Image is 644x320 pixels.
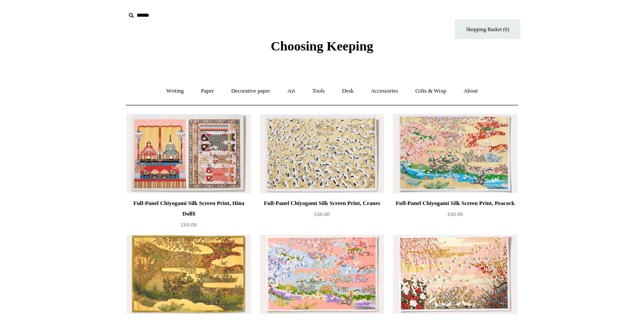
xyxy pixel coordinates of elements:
a: Full-Panel Chiyogami Silk Screen Print, Peacock Full-Panel Chiyogami Silk Screen Print, Peacock [393,114,517,193]
a: Art [280,79,303,103]
div: Full-Panel Chiyogami Silk Screen Print, Cranes [262,198,382,209]
a: Gifts & Wrap [407,79,454,103]
span: Choosing Keeping [271,39,373,53]
a: About [456,79,486,103]
a: Shopping Basket (0) [455,19,520,39]
a: Decorative paper [223,79,278,103]
a: Writing [159,79,192,103]
span: £60.00 [181,221,197,228]
img: Full-Panel Chiyogami Silk Screen Print, Cranes [260,114,384,193]
span: £60.00 [314,211,330,217]
img: Full-Panel Chiyogami Silk Screen Print, Green Peacock [127,235,251,314]
a: Full-Panel Chiyogami Silk Screen Print, Pink Peacock Full-Panel Chiyogami Silk Screen Print, Pink... [260,235,384,314]
a: Full-Panel Chiyogami Silk Screen Print, Pink Cranes Full-Panel Chiyogami Silk Screen Print, Pink ... [393,235,517,314]
a: Accessories [363,79,406,103]
a: Paper [193,79,222,103]
img: Full-Panel Chiyogami Silk Screen Print, Hina Doll§ [127,114,251,193]
a: Full-Panel Chiyogami Silk Screen Print, Hina Doll§ Full-Panel Chiyogami Silk Screen Print, Hina D... [127,114,251,193]
span: £60.00 [447,211,463,217]
img: Full-Panel Chiyogami Silk Screen Print, Pink Peacock [260,235,384,314]
a: Full-Panel Chiyogami Silk Screen Print, Cranes £60.00 [260,198,384,234]
a: Full-Panel Chiyogami Silk Screen Print, Cranes Full-Panel Chiyogami Silk Screen Print, Cranes [260,114,384,193]
a: Desk [334,79,362,103]
a: Tools [304,79,333,103]
div: Full-Panel Chiyogami Silk Screen Print, Peacock [395,198,515,209]
a: Full-Panel Chiyogami Silk Screen Print, Hina Doll§ £60.00 [127,198,251,234]
img: Full-Panel Chiyogami Silk Screen Print, Peacock [393,114,517,193]
a: Full-Panel Chiyogami Silk Screen Print, Peacock £60.00 [393,198,517,234]
a: Choosing Keeping [271,46,373,52]
div: Full-Panel Chiyogami Silk Screen Print, Hina Doll§ [129,198,249,219]
a: Full-Panel Chiyogami Silk Screen Print, Green Peacock Full-Panel Chiyogami Silk Screen Print, Gre... [127,235,251,314]
img: Full-Panel Chiyogami Silk Screen Print, Pink Cranes [393,235,517,314]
